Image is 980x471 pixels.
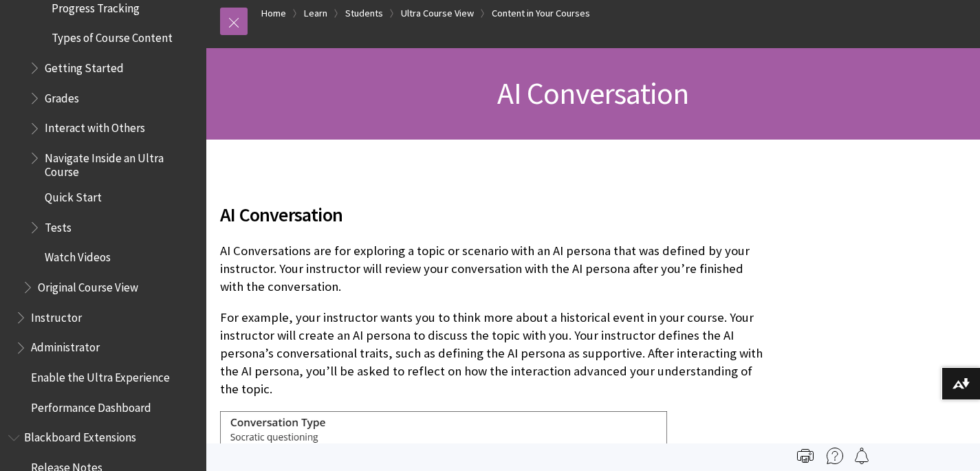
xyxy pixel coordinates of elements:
span: Original Course View [38,276,138,294]
span: AI Conversation [220,200,763,229]
img: Follow this page [853,448,870,464]
span: Administrator [31,336,100,355]
span: Interact with Others [45,117,145,135]
span: Getting Started [45,56,124,75]
span: Types of Course Content [52,27,173,45]
span: Tests [45,216,72,234]
img: Print [797,448,814,464]
span: Instructor [31,306,82,325]
span: Quick Start [45,186,102,204]
a: Learn [304,5,327,22]
a: Home [261,5,286,22]
p: For example, your instructor wants you to think more about a historical event in your course. You... [220,309,763,399]
a: Ultra Course View [401,5,474,22]
span: Blackboard Extensions [24,426,136,445]
img: More help [827,448,843,464]
span: Performance Dashboard [31,396,151,415]
a: Content in Your Courses [492,5,590,22]
p: AI Conversations are for exploring a topic or scenario with an AI persona that was defined by you... [220,242,763,296]
span: Enable the Ultra Experience [31,366,170,384]
a: Students [345,5,383,22]
span: AI Conversation [497,74,688,112]
span: Grades [45,87,79,105]
span: Watch Videos [45,246,111,265]
span: Navigate Inside an Ultra Course [45,146,197,179]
